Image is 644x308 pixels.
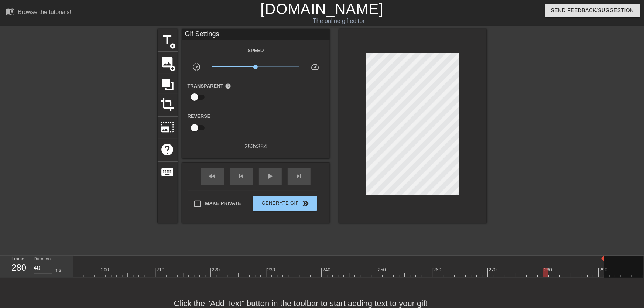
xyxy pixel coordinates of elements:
[256,199,314,208] span: Generate Gif
[237,172,246,181] span: skip_previous
[551,6,634,15] span: Send Feedback/Suggestion
[6,7,15,16] span: menu_book
[34,257,51,261] label: Duration
[188,113,210,120] label: Reverse
[182,142,330,151] div: 253 x 384
[6,7,71,18] a: Browse the tutorials!
[161,143,175,157] span: help
[182,29,330,40] div: Gif Settings
[489,266,498,274] div: 270
[192,62,201,71] span: slow_motion_video
[188,82,231,90] label: Transparent
[208,172,217,181] span: fast_rewind
[170,43,176,49] span: add_circle
[161,120,175,134] span: photo_size_select_large
[161,165,175,179] span: keyboard
[156,266,165,274] div: 210
[253,196,317,211] button: Generate Gif
[301,199,310,208] span: double_arrow
[260,1,383,17] a: [DOMAIN_NAME]
[544,266,553,274] div: 280
[18,9,71,15] div: Browse the tutorials!
[599,266,609,274] div: 290
[311,62,319,71] span: speed
[101,266,110,274] div: 200
[212,266,221,274] div: 220
[218,17,459,25] div: The online gif editor
[170,65,176,72] span: add_circle
[6,256,28,277] div: Frame
[247,47,264,54] label: Speed
[295,172,304,181] span: skip_next
[266,172,275,181] span: play_arrow
[545,4,640,17] button: Send Feedback/Suggestion
[601,256,604,261] img: bound-end.png
[378,266,387,274] div: 250
[433,266,442,274] div: 260
[161,55,175,69] span: image
[225,83,231,89] span: help
[161,97,175,112] span: crop
[161,32,175,47] span: title
[11,261,23,274] div: 280
[54,266,61,274] div: ms
[322,266,332,274] div: 240
[205,200,241,207] span: Make Private
[267,266,276,274] div: 230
